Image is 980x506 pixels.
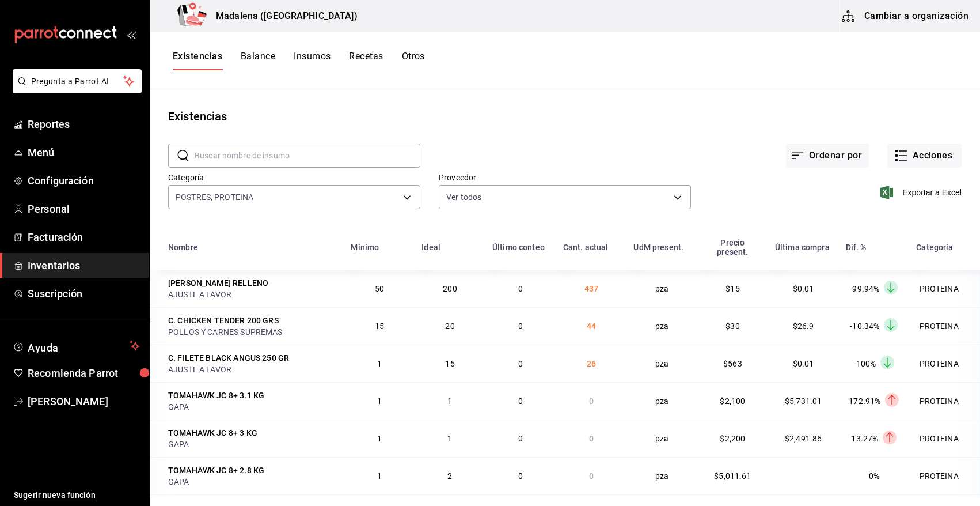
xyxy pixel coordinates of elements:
span: 15 [375,322,384,331]
span: -100% [854,359,876,368]
button: Balance [241,51,275,70]
span: 15 [445,359,454,368]
span: Ayuda [28,339,125,353]
button: Ordenar por [786,144,869,168]
span: Recomienda Parrot [28,365,140,381]
div: AJUSTE A FAVOR [168,289,337,300]
button: Acciones [887,144,962,168]
span: 1 [377,359,382,368]
input: Buscar nombre de insumo [195,144,420,167]
div: TOMAHAWK JC 8+ 3 KG [168,427,257,439]
span: $2,200 [720,434,745,443]
span: $5,011.61 [714,471,751,481]
div: Ideal [421,243,440,252]
span: 0 [589,434,594,443]
div: C. FILETE BLACK ANGUS 250 GR [168,352,289,364]
td: pza [626,345,697,382]
div: Última compra [775,243,830,252]
span: $26.9 [793,322,814,331]
button: Insumos [294,51,331,70]
span: $563 [723,359,742,368]
div: C. CHICKEN TENDER 200 GRS [168,315,279,326]
span: Sugerir nueva función [14,489,140,501]
td: pza [626,420,697,457]
span: 0 [518,434,523,443]
button: Exportar a Excel [883,186,962,199]
td: pza [626,457,697,494]
div: GAPA [168,401,337,413]
div: TOMAHAWK JC 8+ 3.1 KG [168,390,264,401]
span: 44 [587,322,596,331]
span: POSTRES, PROTEINA [176,191,253,203]
span: $0.01 [793,359,814,368]
span: 50 [375,284,384,293]
h3: Madalena ([GEOGRAPHIC_DATA]) [207,9,358,23]
div: Mínimo [351,243,379,252]
span: Ver todos [446,191,481,203]
button: Recetas [349,51,383,70]
div: GAPA [168,439,337,450]
span: [PERSON_NAME] [28,394,140,409]
span: 26 [587,359,596,368]
button: Existencias [173,51,222,70]
span: 437 [584,284,598,293]
div: Precio present. [704,238,761,256]
td: PROTEINA [909,345,980,382]
td: pza [626,270,697,307]
span: Facturación [28,229,140,245]
span: $30 [725,322,739,331]
span: $2,100 [720,397,745,406]
span: $15 [725,284,739,293]
span: 20 [445,322,454,331]
span: Configuración [28,173,140,188]
span: 0 [518,359,523,368]
div: [PERSON_NAME] RELLENO [168,277,268,289]
div: Último conteo [492,243,545,252]
span: 1 [447,434,452,443]
span: 0 [589,471,594,481]
label: Proveedor [439,173,691,182]
span: 1 [377,471,382,481]
div: Dif. % [846,243,867,252]
span: 0% [869,471,879,481]
button: Pregunta a Parrot AI [13,69,142,93]
button: Otros [402,51,425,70]
div: Nombre [168,243,198,252]
span: Reportes [28,116,140,132]
div: AJUSTE A FAVOR [168,364,337,375]
span: -10.34% [850,322,879,331]
span: 0 [518,322,523,331]
span: 172.91% [849,397,880,406]
span: $5,731.01 [785,397,822,406]
span: 0 [518,284,523,293]
td: PROTEINA [909,382,980,420]
td: pza [626,307,697,345]
span: -99.94% [850,284,879,293]
label: Categoría [168,173,420,182]
div: POLLOS Y CARNES SUPREMAS [168,326,337,338]
div: navigation tabs [173,51,425,70]
span: 1 [377,434,382,443]
button: open_drawer_menu [127,30,136,39]
span: 13.27% [851,434,878,443]
span: Suscripción [28,286,140,301]
span: 0 [518,471,523,481]
td: pza [626,382,697,420]
div: Categoría [916,243,953,252]
td: PROTEINA [909,457,980,494]
span: Inventarios [28,258,140,273]
div: Existencias [168,108,227,125]
span: 0 [589,397,594,406]
td: PROTEINA [909,420,980,457]
td: PROTEINA [909,270,980,307]
span: 1 [377,397,382,406]
div: Cant. actual [563,243,609,252]
td: PROTEINA [909,307,980,345]
span: Pregunta a Parrot AI [31,75,124,88]
span: 0 [518,397,523,406]
span: Menú [28,145,140,160]
span: 1 [447,397,452,406]
span: 2 [447,471,452,481]
div: UdM present. [633,243,683,252]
